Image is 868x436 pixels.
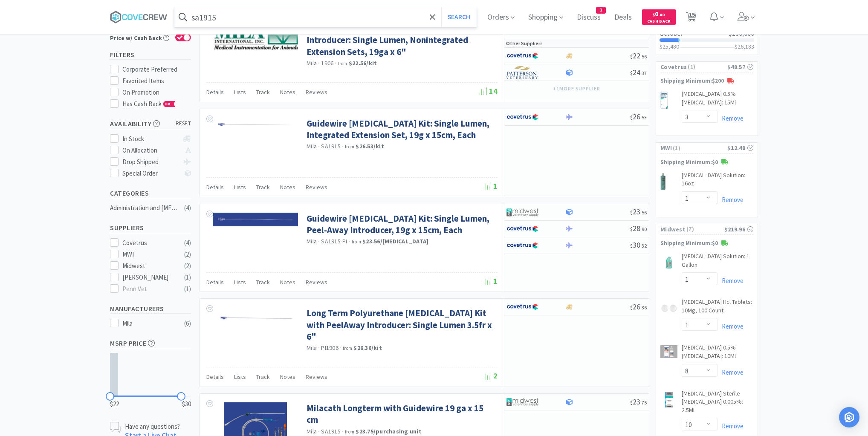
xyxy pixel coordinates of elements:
span: 26 [630,112,647,121]
strong: $23.75 / purchasing unit [356,427,422,435]
a: Mila [307,344,317,352]
button: +1more supplier [549,83,605,95]
span: Notes [280,88,295,96]
strong: $23.56 / [MEDICAL_DATA] [362,237,428,245]
span: 22 [630,51,647,61]
div: Special Order [122,168,179,179]
img: 86c73ef659e74930ade06d70f611894c_1007.png [660,173,665,190]
span: $ [630,304,633,311]
span: 24 [630,67,647,77]
a: Mila [307,142,317,150]
span: · [318,143,320,150]
span: $ [630,70,633,76]
a: Milacath Longterm with Guidewire 19 ga x 15 cm [307,402,495,426]
div: Mila [122,318,175,329]
span: $25,480 [660,43,679,50]
div: ( 4 ) [184,203,191,213]
span: $ [630,209,633,216]
div: Favorited Items [122,76,191,86]
span: $ [630,243,633,249]
span: 1906 [321,59,333,67]
span: Details [206,183,224,191]
a: Discuss3 [573,14,604,21]
a: Remove [718,368,744,376]
span: Details [206,88,224,96]
a: 15 [683,14,700,22]
a: [MEDICAL_DATA] Solution: 16oz [682,171,753,191]
img: 1d214fb0ac5e4625ae58953a50d26a97_125492.jpg [660,391,677,408]
a: [MEDICAL_DATA] Solution: 1 Gallon [682,252,753,272]
img: 77fca1acd8b6420a9015268ca798ef17_1.png [506,111,538,124]
a: Guidewire [MEDICAL_DATA] Kit: Single Lumen, Peel-Away Introducer, 19g x 15cm, Each [307,213,495,236]
img: 77fca1acd8b6420a9015268ca798ef17_1.png [506,49,538,62]
span: Track [256,373,270,381]
div: In Stock [122,134,179,144]
span: Notes [280,373,295,381]
span: 1 [484,276,498,286]
a: $0.00Cash Back [642,6,676,29]
span: $ [630,53,633,60]
div: Corporate Preferred [122,64,191,75]
span: · [342,143,344,150]
h5: Availability [110,119,191,129]
div: On Allocation [122,145,179,156]
img: 4dd14cff54a648ac9e977f0c5da9bc2e_5.png [506,206,538,219]
a: Remove [718,196,744,204]
span: $ [653,12,655,17]
strong: $26.53 / kit [356,142,384,150]
div: $12.48 [727,143,753,153]
h5: Suppliers [110,223,191,233]
div: ( 1 ) [184,272,191,283]
span: . 75 [640,399,647,406]
div: [PERSON_NAME] [122,272,175,283]
span: 1 [484,181,498,191]
p: Other Suppliers [506,39,543,47]
span: ( 7 ) [686,225,724,234]
div: ( 2 ) [184,249,191,260]
span: . 32 [640,243,647,249]
strong: $22.56 / kit [349,59,377,67]
div: $219.96 [724,225,753,234]
span: · [318,237,320,245]
span: Notes [280,278,295,286]
span: · [318,344,320,352]
span: SA1915-PI [321,237,347,245]
span: Lists [234,373,246,381]
span: from [338,61,347,66]
a: [MEDICAL_DATA] 0.5% [MEDICAL_DATA]: 10Ml [682,344,753,364]
span: · [318,59,320,67]
span: from [345,429,354,435]
span: Track [256,278,270,286]
div: ( 2 ) [184,261,191,271]
img: 90d0c40deabf4b2996ff0dcc27619036_548789.png [213,307,298,329]
span: Track [256,88,270,96]
h2: October [660,30,683,37]
h5: Categories [110,188,191,198]
span: 26,183 [738,43,754,50]
span: · [335,59,336,67]
span: 30 [630,240,647,250]
span: · [318,427,320,435]
span: 2 [484,371,498,381]
a: Remove [718,277,744,285]
img: 0f726e9b2f71410a8b9cb41453bc489c_81485.png [213,23,298,50]
span: . 56 [640,209,647,216]
span: 23 [630,397,647,407]
span: Has Cash Back [122,100,176,108]
span: from [343,345,352,351]
span: ( 1 ) [672,144,727,153]
p: Shipping Minimum: $200 [656,77,758,86]
img: 77fca1acd8b6420a9015268ca798ef17_1.png [506,222,538,235]
div: Drop Shipped [122,157,179,167]
strong: $26.36 / kit [353,344,382,352]
img: 1aebba9cac7443149ead2583bb725573_549597.png [213,118,298,132]
span: Cash Back [647,19,671,25]
a: Mila [307,237,317,245]
span: . 90 [640,226,647,232]
span: Notes [280,183,295,191]
img: 33f96d8c1c7d438093760872a15cf351_206935.jpeg [660,345,677,358]
span: CB [164,101,172,107]
img: f5e969b455434c6296c6d81ef179fa71_3.png [506,66,538,79]
span: 28 [630,223,647,233]
span: 23 [630,207,647,217]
